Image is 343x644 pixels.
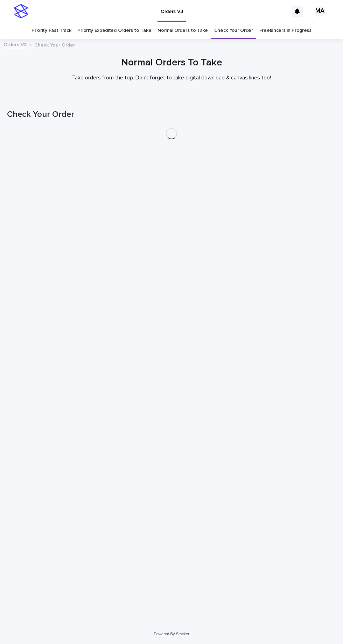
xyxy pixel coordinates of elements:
[214,22,253,39] a: Check Your Order
[77,22,151,39] a: Priority Expedited Orders to Take
[31,75,311,81] p: Take orders from the top. Don't forget to take digital download & canvas lines too!
[3,40,27,48] a: Orders V3
[31,22,71,39] a: Priority Fast Track
[157,22,208,39] a: Normal Orders to Take
[34,41,75,48] p: Check Your Order
[7,109,336,120] h1: Check Your Order
[314,6,325,17] div: MA
[14,4,28,18] img: stacker-logo-s-only.png
[154,632,189,636] a: Powered By Stacker
[259,22,311,39] a: Freelancers in Progress
[7,57,336,69] h1: Normal Orders To Take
